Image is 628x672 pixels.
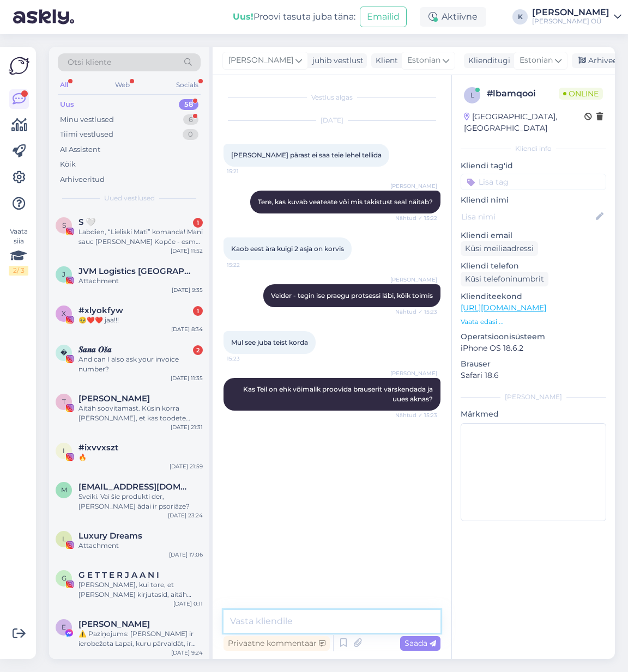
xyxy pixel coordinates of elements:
[173,600,203,608] div: [DATE] 0:11
[62,574,67,582] span: G
[193,218,203,228] div: 1
[78,629,203,649] div: ⚠️ Paziņojums: [PERSON_NAME] ir ierobežota Lapai, kuru pārvaldāt, ir ierobežotas noteiktas funkci...
[60,129,113,140] div: Tiimi vestlused
[62,398,66,406] span: T
[78,443,118,453] span: #ixvvxszt
[390,369,437,377] span: [PERSON_NAME]
[78,453,203,462] div: 🔥
[61,349,67,357] span: �
[60,174,105,185] div: Arhiveeritud
[461,260,606,272] p: Kliendi telefon
[227,355,268,363] span: 15:23
[168,511,203,520] div: [DATE] 23:24
[78,227,203,247] div: Labdien, “Lieliski Mati” komanda! Mani sauc [PERSON_NAME] Kopče - esmu [PERSON_NAME]. [PERSON_NAM...
[193,345,203,355] div: 2
[360,7,407,27] button: Emailid
[233,10,355,23] div: Proovi tasuta juba täna:
[9,227,28,276] div: Vaata siia
[231,245,344,253] span: Kaob eest ära kuigi 2 asja on korvis
[61,486,67,494] span: m
[461,160,606,172] p: Kliendi tag'id
[395,308,437,316] span: Nähtud ✓ 15:23
[179,99,198,110] div: 58
[470,91,474,99] span: l
[532,8,609,17] div: [PERSON_NAME]
[78,482,192,492] span: mairasvincicka@inbox.lv
[171,247,203,255] div: [DATE] 11:52
[464,111,584,134] div: [GEOGRAPHIC_DATA], [GEOGRAPHIC_DATA]
[78,266,192,276] span: JVM Logistics Europe
[461,317,606,327] p: Vaata edasi ...
[78,355,203,374] div: And can I also ask your invoice number?
[461,230,606,241] p: Kliendi email
[420,7,486,27] div: Aktiivne
[78,404,203,423] div: Aitäh soovitamast. Küsin korra [PERSON_NAME], et kas toodete proovimiseks on teil ka testereid võ...
[271,291,433,300] span: Veider - tegin ise praegu protsessi läbi, kõik toimis
[78,492,203,511] div: Sveiki. Vai šie produkti der, [PERSON_NAME] ādai ir psoriāze?
[224,93,440,102] div: Vestlus algas
[169,551,203,559] div: [DATE] 17:06
[78,315,203,325] div: 🥹❤️❤️ jaa!!!
[62,221,66,229] span: S
[231,338,308,346] span: Mul see juba teist korda
[395,214,437,222] span: Nähtud ✓ 15:22
[62,309,66,317] span: x
[68,57,111,68] span: Otsi kliente
[461,291,606,302] p: Klienditeekond
[170,462,203,471] div: [DATE] 21:59
[532,8,621,26] a: [PERSON_NAME][PERSON_NAME] OÜ
[174,78,201,92] div: Socials
[78,541,203,551] div: Attachment
[461,144,606,154] div: Kliendi info
[78,570,159,580] span: G E T T E R J A A N I
[532,17,609,26] div: [PERSON_NAME] OÜ
[224,636,330,651] div: Privaatne kommentaar
[183,129,198,140] div: 0
[461,358,606,370] p: Brauser
[407,54,440,66] span: Estonian
[243,385,434,403] span: Kas Teil on ehk võimalik proovida brauserit värskendada ja uues aknas?
[461,343,606,354] p: iPhone OS 18.6.2
[104,193,155,203] span: Uued vestlused
[78,276,203,286] div: Attachment
[461,370,606,381] p: Safari 18.6
[224,115,440,125] div: [DATE]
[171,325,203,333] div: [DATE] 8:34
[461,331,606,343] p: Operatsioonisüsteem
[227,167,268,175] span: 15:21
[78,345,112,355] span: 𝑺𝒂𝒏𝒂 𝑶𝒔̌𝒂
[559,88,603,100] span: Online
[60,159,76,170] div: Kõik
[183,114,198,125] div: 6
[520,54,553,66] span: Estonian
[78,619,150,629] span: Emai Kaji
[78,394,150,404] span: Toi Nii
[62,623,66,631] span: E
[227,261,268,269] span: 15:22
[461,241,538,256] div: Küsi meiliaadressi
[404,638,436,648] span: Saada
[63,447,65,455] span: i
[461,211,594,223] input: Lisa nimi
[512,9,528,25] div: K
[193,306,203,316] div: 1
[62,535,66,543] span: L
[172,286,203,294] div: [DATE] 9:35
[60,144,100,155] div: AI Assistent
[390,276,437,284] span: [PERSON_NAME]
[9,56,29,76] img: Askly Logo
[171,374,203,382] div: [DATE] 11:35
[233,11,253,22] b: Uus!
[461,174,606,190] input: Lisa tag
[308,55,364,66] div: juhib vestlust
[9,266,28,276] div: 2 / 3
[461,392,606,402] div: [PERSON_NAME]
[113,78,132,92] div: Web
[461,272,548,286] div: Küsi telefoninumbrit
[231,151,382,159] span: [PERSON_NAME] pärast ei saa teie lehel tellida
[228,54,293,66] span: [PERSON_NAME]
[171,423,203,431] div: [DATE] 21:31
[461,194,606,206] p: Kliendi nimi
[461,408,606,420] p: Märkmed
[58,78,70,92] div: All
